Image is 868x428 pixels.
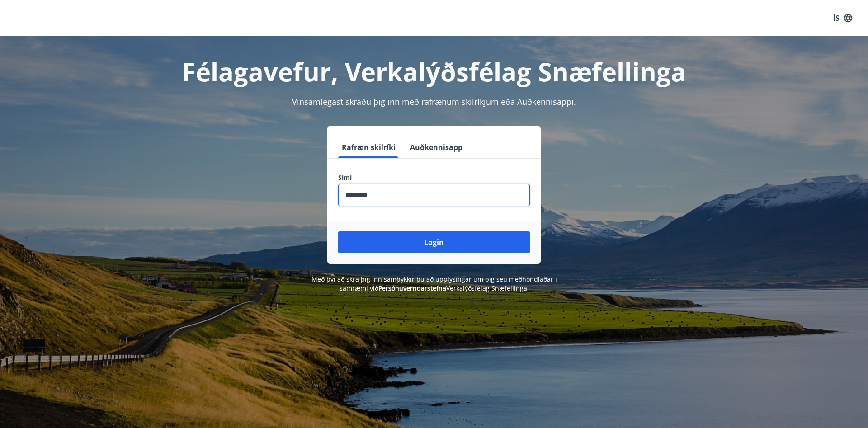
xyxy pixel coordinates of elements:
[119,54,749,89] h1: Félagavefur, Verkalýðsfélag Snæfellinga
[378,284,446,292] a: Persónuverndarstefna
[406,136,466,158] button: Auðkennisapp
[311,275,557,292] span: Með því að skrá þig inn samþykkir þú að upplýsingar um þig séu meðhöndlaðar í samræmi við Verkalý...
[338,136,399,158] button: Rafræn skilríki
[292,96,576,107] span: Vinsamlegast skráðu þig inn með rafrænum skilríkjum eða Auðkennisappi.
[338,231,530,253] button: Login
[828,10,857,26] button: ÍS
[338,173,530,182] label: Sími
